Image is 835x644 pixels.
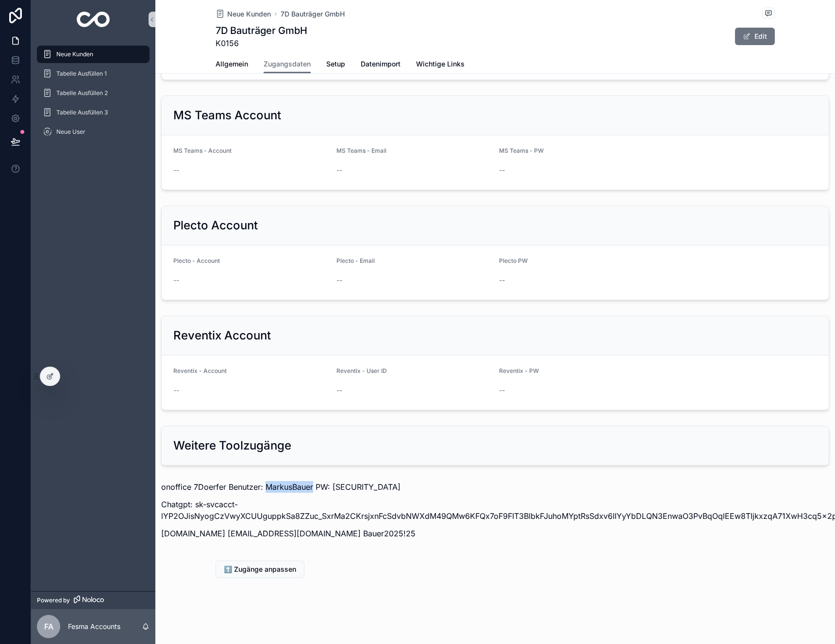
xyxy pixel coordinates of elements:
[416,55,465,75] a: Wichtige Links
[499,275,505,285] span: --
[161,528,829,539] p: [DOMAIN_NAME] [EMAIL_ADDRESS][DOMAIN_NAME] Bauer2025!25
[37,104,150,121] a: Tabelle Ausfüllen 3
[336,257,375,264] span: Plecto - Email
[173,165,179,175] span: --
[224,564,296,574] span: ⬆️ Zugänge anpassen
[31,591,155,609] a: Powered by
[37,46,150,63] a: Neue Kunden
[336,386,342,395] span: --
[264,59,311,69] span: Zugangsdaten
[173,328,271,343] h2: Reventix Account
[336,367,387,374] span: Reventix - User ID
[499,257,528,264] span: Plecto PW
[216,59,248,69] span: Allgemein
[173,275,179,285] span: --
[216,561,304,578] button: ⬆️ Zugänge anpassen
[68,622,120,631] p: Fesma Accounts
[499,147,544,154] span: MS Teams - PW
[499,367,539,374] span: Reventix - PW
[56,89,108,97] span: Tabelle Ausfüllen 2
[173,218,258,233] h2: Plecto Account
[173,367,227,374] span: Reventix - Account
[216,55,248,75] a: Allgemein
[361,55,401,75] a: Datenimport
[173,108,281,123] h2: MS Teams Account
[216,9,271,19] a: Neue Kunden
[56,50,93,58] span: Neue Kunden
[37,123,150,141] a: Neue User
[37,65,150,82] a: Tabelle Ausfüllen 1
[735,28,775,45] button: Edit
[227,9,271,19] span: Neue Kunden
[326,59,345,69] span: Setup
[336,165,342,175] span: --
[361,59,401,69] span: Datenimport
[216,24,307,37] h1: 7D Bauträger GmbH
[326,55,345,75] a: Setup
[56,109,108,116] span: Tabelle Ausfüllen 3
[499,386,505,395] span: --
[37,84,150,102] a: Tabelle Ausfüllen 2
[173,386,179,395] span: --
[416,59,465,69] span: Wichtige Links
[216,37,307,49] span: K0156
[173,147,232,154] span: MS Teams - Account
[173,257,220,264] span: Plecto - Account
[31,39,155,153] div: scrollable content
[37,596,70,604] span: Powered by
[264,55,311,74] a: Zugangsdaten
[44,621,53,632] span: FA
[499,165,505,175] span: --
[161,481,829,493] p: onoffice 7Doerfer Benutzer: MarkusBauer PW: [SECURITY_DATA]
[281,9,345,19] a: 7D Bauträger GmbH
[173,438,291,453] h2: Weitere Toolzugänge
[56,70,107,78] span: Tabelle Ausfüllen 1
[161,499,829,522] p: Chatgpt: sk-svcacct-lYP2OJisNyogCzVwyXCUUguppkSa8ZZuc_SxrMa2CKrsjxnFcSdvbNWXdM49QMw6KFQx7oF9FIT3B...
[336,147,386,154] span: MS Teams - Email
[56,128,85,136] span: Neue User
[77,12,110,27] img: App logo
[336,275,342,285] span: --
